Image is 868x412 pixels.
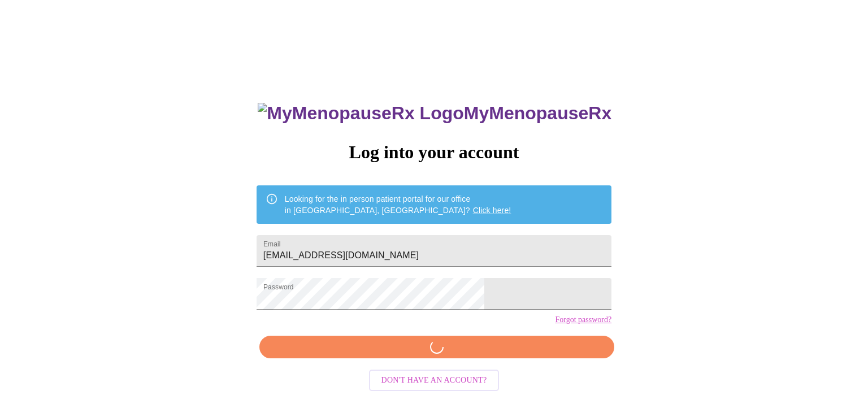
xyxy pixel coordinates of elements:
[473,206,511,215] a: Click here!
[381,374,487,388] span: Don't have an account?
[369,370,500,392] button: Don't have an account?
[258,103,611,124] h3: MyMenopauseRx
[555,315,611,324] a: Forgot password?
[366,375,502,384] a: Don't have an account?
[257,142,611,163] h3: Log into your account
[285,189,511,220] div: Looking for the in person patient portal for our office in [GEOGRAPHIC_DATA], [GEOGRAPHIC_DATA]?
[258,103,463,124] img: MyMenopauseRx Logo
